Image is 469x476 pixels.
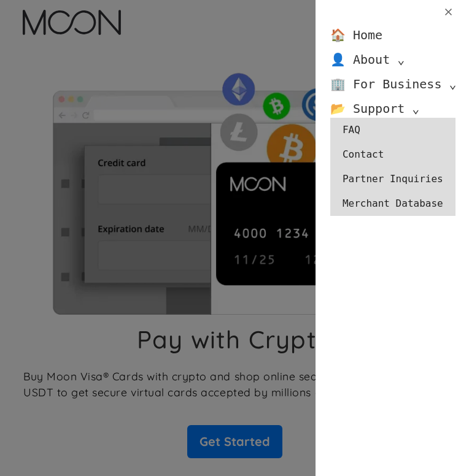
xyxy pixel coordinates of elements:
[330,118,455,142] a: FAQ
[330,50,405,69] div: 👤 About ⌄
[330,191,455,216] a: Merchant Database
[330,99,419,118] div: 📂 Support ⌄
[330,118,455,216] nav: 📂 Support ⌄
[330,75,457,93] div: 🏢 For Business ⌄
[330,26,382,44] a: 🏠 Home
[330,142,455,167] a: Contact
[330,167,455,191] a: Partner Inquiries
